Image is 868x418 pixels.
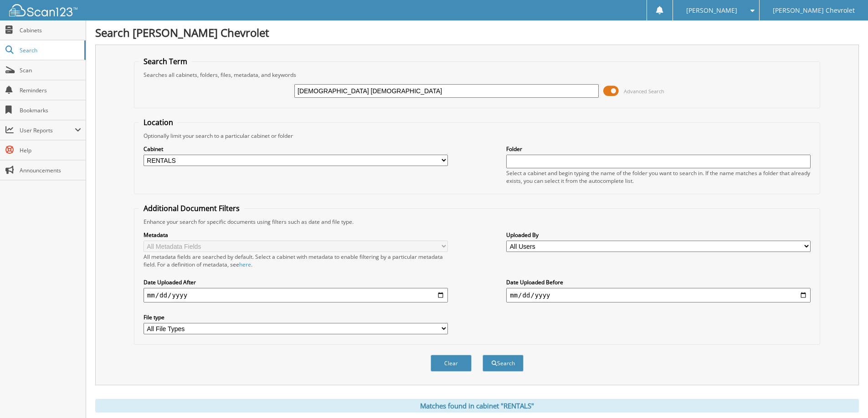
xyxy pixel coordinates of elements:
[20,86,81,94] span: Reminders
[144,278,448,286] label: Date Uploaded After
[20,66,81,74] span: Scan
[431,355,472,372] button: Clear
[20,46,80,54] span: Search
[144,231,448,239] label: Metadata
[483,355,524,372] button: Search
[20,26,81,34] span: Cabinets
[9,4,77,16] img: scan123-logo-white.svg
[20,126,75,134] span: User Reports
[139,56,192,66] legend: Search Term
[506,288,811,302] input: end
[506,278,811,286] label: Date Uploaded Before
[95,25,859,40] h1: Search [PERSON_NAME] Chevrolet
[144,253,448,268] div: All metadata fields are searched by default. Select a cabinet with metadata to enable filtering b...
[139,203,244,213] legend: Additional Document Filters
[686,8,737,13] span: [PERSON_NAME]
[139,132,815,140] div: Optionally limit your search to a particular cabinet or folder
[95,399,859,413] div: Matches found in cabinet "RENTALS"
[20,146,81,154] span: Help
[624,88,664,95] span: Advanced Search
[506,231,811,239] label: Uploaded By
[139,117,178,127] legend: Location
[20,106,81,114] span: Bookmarks
[139,71,815,79] div: Searches all cabinets, folders, files, metadata, and keywords
[144,288,448,302] input: start
[144,313,448,321] label: File type
[144,145,448,153] label: Cabinet
[139,218,815,226] div: Enhance your search for specific documents using filters such as date and file type.
[506,169,811,185] div: Select a cabinet and begin typing the name of the folder you want to search in. If the name match...
[20,166,81,174] span: Announcements
[239,261,251,268] a: here
[506,145,811,153] label: Folder
[773,8,855,13] span: [PERSON_NAME] Chevrolet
